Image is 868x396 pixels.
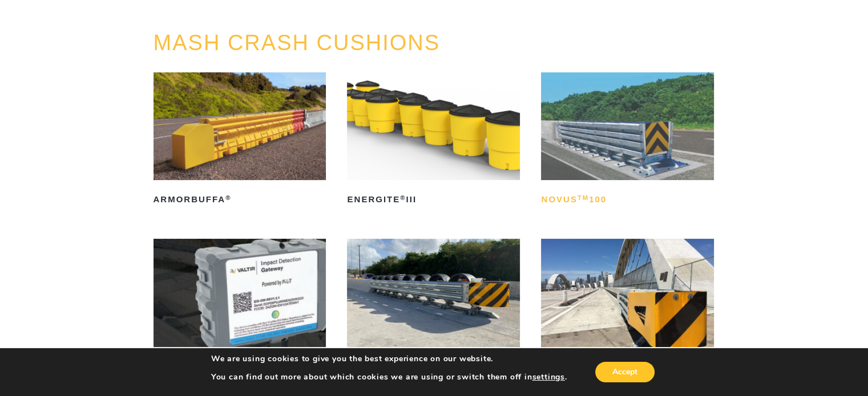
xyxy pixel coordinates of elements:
[154,72,326,209] a: ArmorBuffa®
[211,372,567,382] p: You can find out more about which cookies we are using or switch them off in .
[400,194,406,201] sup: ®
[154,31,441,55] a: MASH CRASH CUSHIONS
[154,239,326,384] a: PI-LITTMImpact Detection System
[347,239,520,375] a: QuadGuard®Elite M10
[532,372,564,382] button: settings
[541,190,714,209] h2: NOVUS 100
[154,190,326,209] h2: ArmorBuffa
[211,354,567,364] p: We are using cookies to give you the best experience on our website.
[578,194,589,201] sup: TM
[347,72,520,209] a: ENERGITE®III
[541,239,714,375] a: QuadGuard®M10
[541,72,714,209] a: NOVUSTM100
[225,194,231,201] sup: ®
[347,190,520,209] h2: ENERGITE III
[595,362,655,382] button: Accept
